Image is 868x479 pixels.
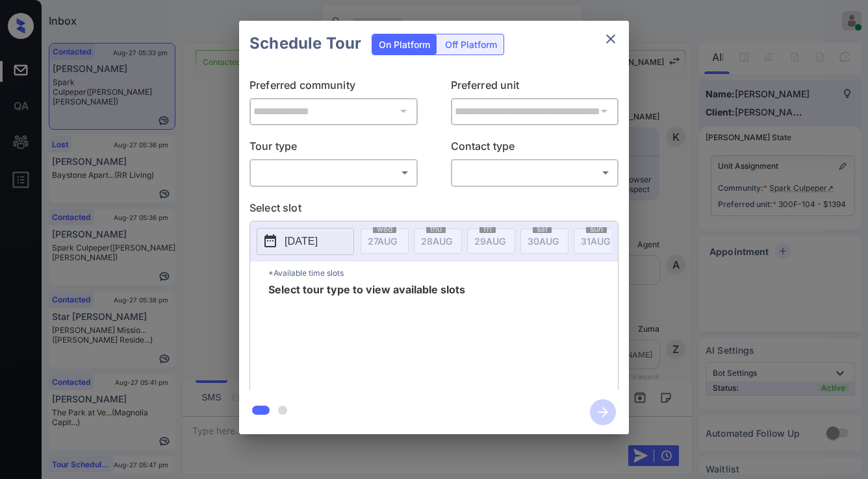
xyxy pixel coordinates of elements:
[372,34,437,55] div: On Platform
[249,138,418,158] p: Tour type
[268,284,465,387] span: Select tour type to view available slots
[249,199,619,220] p: Select slot
[257,227,354,254] button: [DATE]
[268,261,618,284] p: *Available time slots
[249,77,418,97] p: Preferred community
[285,233,318,249] p: [DATE]
[239,21,372,66] h2: Schedule Tour
[451,138,619,158] p: Contact type
[598,26,624,52] button: close
[451,77,619,97] p: Preferred unit
[439,34,504,55] div: Off Platform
